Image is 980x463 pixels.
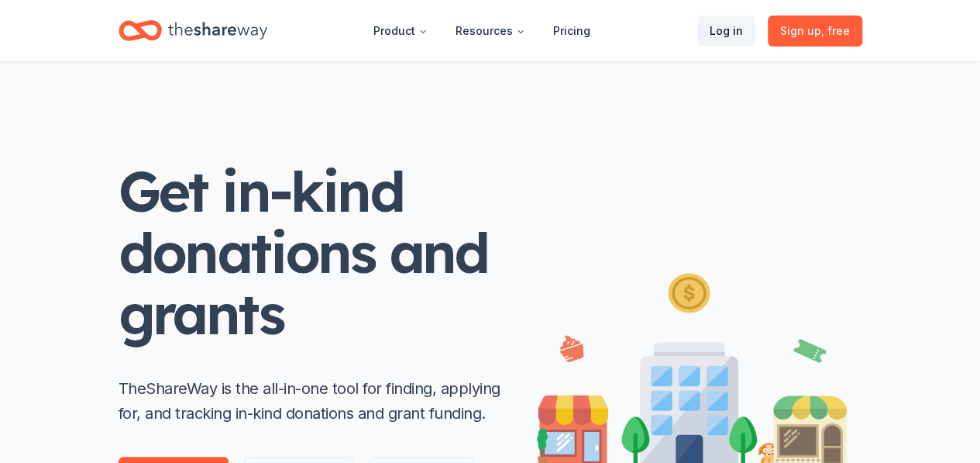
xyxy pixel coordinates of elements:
[780,22,850,40] span: Sign up
[541,16,603,47] a: Pricing
[361,12,603,49] nav: Main
[119,376,506,426] p: TheShareWay is the all-in-one tool for finding, applying for, and tracking in-kind donations and ...
[443,16,538,47] button: Resources
[361,16,440,47] button: Product
[768,16,862,47] a: Sign up, free
[821,24,850,37] span: , free
[697,16,755,47] a: Log in
[119,161,506,345] h1: Get in-kind donations and grants
[119,12,267,49] a: Home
